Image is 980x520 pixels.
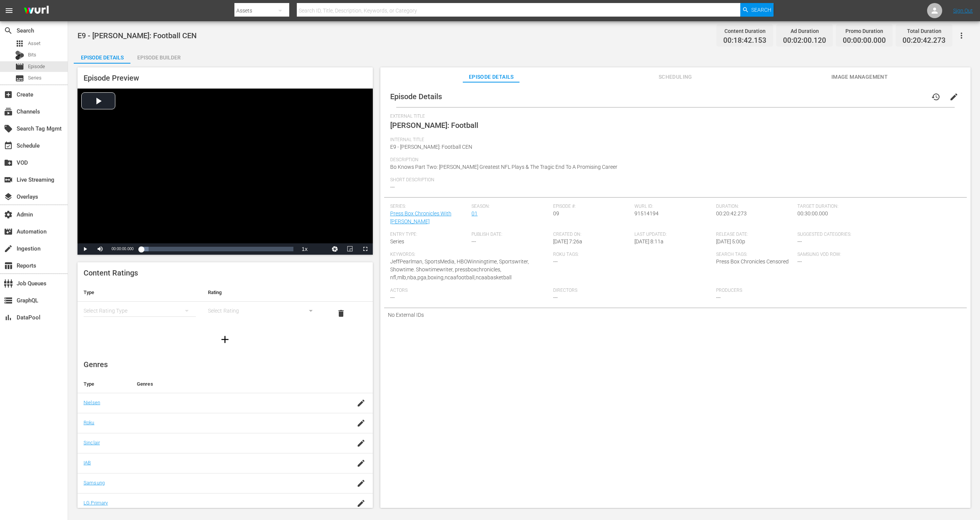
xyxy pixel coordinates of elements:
button: Episode Builder [130,48,187,64]
span: Bits [28,51,36,59]
span: Schedule [4,141,13,150]
button: Picture-in-Picture [343,243,358,255]
span: Scheduling [647,72,704,82]
div: Bits [15,51,24,60]
span: Directors [553,288,712,294]
span: Asset [15,39,24,48]
span: 09 [553,210,559,216]
span: 00:00:00.000 [843,36,886,45]
span: 00:30:00.000 [797,210,828,216]
span: --- [797,258,802,265]
a: Roku [84,420,95,425]
span: delete [336,309,346,318]
span: E9 - [PERSON_NAME]: Football CEN [390,144,472,150]
span: Episode [15,62,24,71]
div: Total Duration [902,26,946,36]
span: External Title [390,114,957,120]
span: Bo Knows Part Two: [PERSON_NAME] Greatest NFL Plays & The Tragic End To A Promising Career [390,164,617,170]
div: Episode Builder [130,48,187,67]
span: --- [390,184,395,190]
span: --- [797,238,802,244]
span: Keywords: [390,252,549,258]
span: Series [28,74,42,82]
span: Samsung VOD Row: [797,252,875,258]
span: [DATE] 8:11a [634,238,664,244]
span: Series: [390,204,468,210]
span: [DATE] 7:26a [553,238,582,244]
span: DataPool [4,313,13,322]
span: Overlays [4,192,13,201]
span: Producers [716,288,875,294]
button: delete [332,304,350,322]
span: Internal Title [390,137,957,143]
span: Search Tags: [716,252,794,258]
span: Last Updated: [634,232,712,238]
span: GraphQL [4,296,13,305]
span: Episode #: [553,204,631,210]
span: Press Box Chronicles Censored [716,258,789,265]
span: Suggested Categories: [797,232,957,238]
span: Duration: [716,204,794,210]
span: Automation [4,227,13,236]
span: E9 - [PERSON_NAME]: Football CEN [78,31,197,40]
a: Sinclair [84,440,100,445]
th: Type [78,283,202,302]
span: Live Streaming [4,175,13,184]
a: Press Box Chronicles With [PERSON_NAME] [390,210,451,224]
div: Content Duration [723,26,766,36]
span: Publish Date: [471,232,549,238]
span: Asset [28,40,40,47]
span: [DATE] 5:00p [716,238,745,244]
span: Content Ratings [84,268,138,277]
th: Type [78,375,131,393]
span: Episode [28,63,45,70]
div: No External IDs [384,308,967,322]
span: Description [390,157,957,163]
span: Create [4,90,13,99]
span: Target Duration: [797,204,957,210]
span: Short Description [390,177,957,183]
span: Job Queues [4,279,13,288]
span: --- [553,294,558,300]
span: Episode Details [390,92,442,101]
div: Ad Duration [783,26,826,36]
span: Wurl ID: [634,204,712,210]
a: 01 [471,210,478,216]
span: Search [4,26,13,35]
button: edit [945,88,963,106]
button: history [927,88,945,106]
span: 00:02:00.120 [783,36,826,45]
span: Genres [84,360,108,369]
button: Play [78,243,93,255]
span: Search [751,3,771,17]
img: ans4CAIJ8jUAAAAAAAAAAAAAAAAAAAAAAAAgQb4GAAAAAAAAAAAAAAAAAAAAAAAAJMjXAAAAAAAAAAAAAAAAAAAAAAAAgAT5G... [18,2,54,20]
span: JeffPearlman, SportsMedia, HBOWinningtime, Sportswriter, Showtime. Showtimewriter, pressboxchroni... [390,258,529,280]
span: Roku Tags: [553,252,712,258]
button: Jump To Time [327,243,343,255]
div: Promo Duration [843,26,886,36]
a: LG Primary [84,500,108,506]
span: Episode Preview [84,73,139,83]
span: 00:00:00.000 [112,247,133,251]
span: --- [390,294,395,300]
span: --- [471,238,476,244]
span: Admin [4,210,13,219]
div: Progress Bar [141,247,293,251]
th: Genres [131,375,340,393]
div: Episode Details [74,48,130,67]
span: Series [390,238,404,244]
span: --- [553,258,558,265]
span: Reports [4,261,13,270]
button: Fullscreen [358,243,373,255]
span: Series [15,74,24,83]
span: edit [949,92,958,101]
a: IAB [84,460,91,466]
a: Sign Out [953,8,973,14]
button: Episode Details [74,48,130,64]
span: --- [716,294,721,300]
span: [PERSON_NAME]: Football [390,121,478,130]
span: Image Management [831,72,888,82]
span: 00:18:42.153 [723,36,766,45]
span: Created On: [553,232,631,238]
span: Season: [471,204,549,210]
